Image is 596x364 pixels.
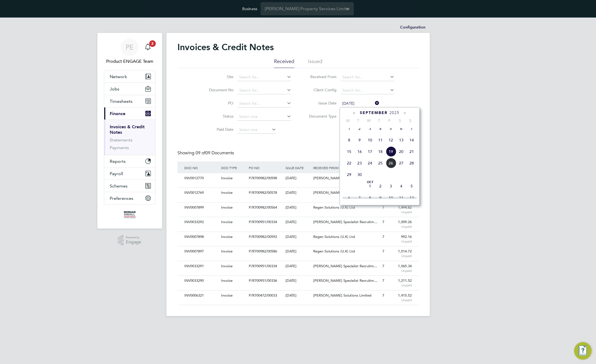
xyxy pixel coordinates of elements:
span: P/R700951/00336 [249,278,277,283]
div: [DATE] [284,261,312,271]
div: [DATE] [284,217,312,227]
span: 7 [382,264,384,268]
span: 2 [354,123,365,134]
div: 992.16 [386,232,413,246]
span: P/R700982/00578 [249,190,277,195]
button: Preferences [104,192,155,204]
span: 5 [386,123,396,134]
span: Schemes [110,183,128,189]
span: 8 [365,193,375,203]
div: INV0007898 [183,232,220,242]
div: 1,009.26 [386,217,413,231]
span: 22 [344,158,354,168]
span: P/R700951/00334 [249,264,277,268]
span: Preferences [110,196,133,201]
span: P/R700982/00564 [249,205,277,210]
span: Invoice [221,205,233,210]
div: INV0006321 [183,291,220,301]
div: [DATE] [284,173,312,183]
button: Jobs [104,83,155,95]
span: P/R700472/00033 [249,293,277,298]
div: RECEIVED FROM [312,161,358,174]
span: 12 [386,135,396,145]
span: Product ENGAGE Team [104,58,156,65]
span: 26 [386,158,396,168]
span: [PERSON_NAME] Solutions Limited [313,293,371,298]
span: 7 [382,234,384,239]
span: 10 [365,135,375,145]
span: 3 [386,181,396,191]
span: P/R700982/00592 [249,234,277,239]
label: PO [202,101,233,106]
a: Payments [110,145,129,150]
span: Unpaid [387,298,412,302]
span: M [343,118,353,123]
span: Timesheets [110,99,132,104]
span: 9 [375,193,386,203]
div: INV0007899 [183,203,220,213]
div: 1,415.52 [386,291,413,305]
input: Search for... [237,73,291,81]
span: Invoice [221,264,233,268]
span: 2 [375,181,386,191]
div: INV0033292 [183,217,220,227]
span: 27 [396,158,406,168]
span: T [374,118,384,123]
li: Received [274,58,294,68]
span: 19 [386,146,396,157]
span: 7 [382,293,384,298]
span: 15 [344,146,354,157]
div: [DATE] [284,232,312,242]
div: [DATE] [284,188,312,198]
span: 25 [375,158,386,168]
label: Business [242,6,257,11]
span: S [395,118,405,123]
input: Select one [237,113,291,121]
span: [PERSON_NAME] Ltd [313,176,349,180]
input: Select one [237,126,276,134]
span: 24 [365,158,375,168]
span: 6 [344,193,354,203]
button: Payroll [104,167,155,180]
span: Powered by [126,235,141,240]
div: Finance [104,120,155,155]
span: 11 [375,135,386,145]
span: Invoice [221,176,233,180]
span: F [384,118,395,123]
span: 14 [406,135,417,145]
input: Select one [340,100,379,107]
span: September [360,110,388,115]
span: T [353,118,363,123]
button: Finance [104,107,155,120]
div: 1,014.72 [386,246,413,261]
span: 30 [354,169,365,180]
div: [DATE] [284,246,312,257]
span: 9 [354,135,365,145]
span: Network [110,74,127,79]
div: DOC NO [183,161,220,174]
span: Payroll [110,171,123,176]
span: 29 [344,169,354,180]
div: 1,065.34 [386,261,413,275]
span: 16 [354,146,365,157]
span: 2 [149,40,156,47]
button: Schemes [104,180,155,192]
input: Search for... [237,87,291,94]
span: [PERSON_NAME] Specialist Recruitm… [313,264,377,268]
span: Unpaid [387,269,412,273]
span: Regen Solutions (U.K) Ltd [313,205,355,210]
span: 7 [382,220,384,224]
span: 2025 [389,110,399,115]
span: 28 [406,158,417,168]
span: P/R700951/00334 [249,220,277,224]
span: Engage [126,240,141,244]
input: Search for... [237,100,291,107]
span: Regen Solutions (U.K) Ltd [313,249,355,254]
div: INV0033291 [183,261,220,271]
span: 7 [354,193,365,203]
label: Client Config [305,87,337,92]
span: Jobs [110,86,119,92]
span: Invoice [221,249,233,254]
div: DOC TYPE [220,161,247,174]
div: Showing [177,150,235,156]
